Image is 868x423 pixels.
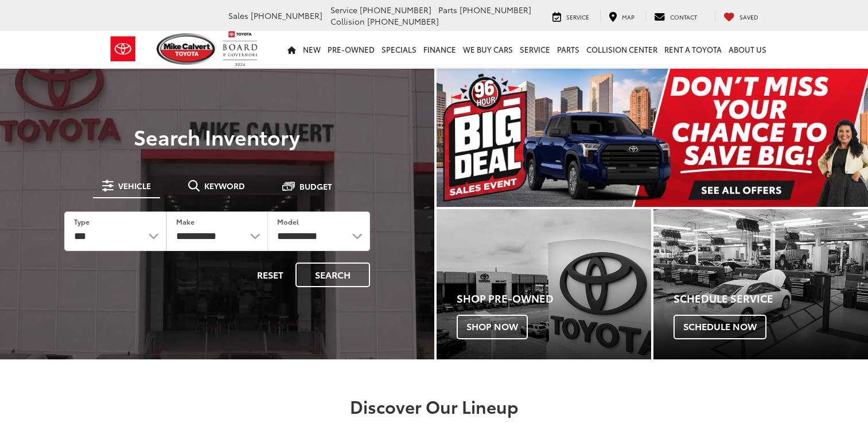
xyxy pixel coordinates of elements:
[228,10,248,21] span: Sales
[157,33,217,65] img: Mike Calvert Toyota
[360,4,431,15] span: [PHONE_NUMBER]
[204,182,245,190] span: Keyword
[674,315,766,339] span: Schedule Now
[330,4,357,15] span: Service
[670,13,697,21] span: Contact
[330,15,365,27] span: Collision
[176,217,194,226] label: Make
[438,4,457,15] span: Parts
[102,30,145,68] img: Toyota
[247,263,293,287] button: Reset
[118,182,151,190] span: Vehicle
[460,4,531,15] span: [PHONE_NUMBER]
[516,31,554,68] a: Service
[324,31,378,68] a: Pre-Owned
[715,10,767,22] a: My Saved Vehicles
[661,31,725,68] a: Rent a Toyota
[674,293,868,304] h4: Schedule Service
[600,10,643,22] a: Map
[420,31,460,68] a: Finance
[460,31,516,68] a: WE BUY CARS
[74,217,89,226] label: Type
[645,10,706,22] a: Contact
[30,397,839,416] h2: Discover Our Lineup
[544,10,598,22] a: Service
[725,31,770,68] a: About Us
[284,31,299,68] a: Home
[48,125,386,148] h3: Search Inventory
[437,209,651,359] a: Shop Pre-Owned Shop Now
[295,263,370,287] button: Search
[566,13,589,21] span: Service
[251,10,322,21] span: [PHONE_NUMBER]
[622,13,635,21] span: Map
[554,31,583,68] a: Parts
[299,182,332,190] span: Budget
[653,209,868,359] div: Toyota
[277,217,299,226] label: Model
[457,315,528,339] span: Shop Now
[739,13,758,21] span: Saved
[583,31,661,68] a: Collision Center
[299,31,324,68] a: New
[437,209,651,359] div: Toyota
[457,293,651,304] h4: Shop Pre-Owned
[653,209,868,359] a: Schedule Service Schedule Now
[367,15,439,27] span: [PHONE_NUMBER]
[378,31,420,68] a: Specials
